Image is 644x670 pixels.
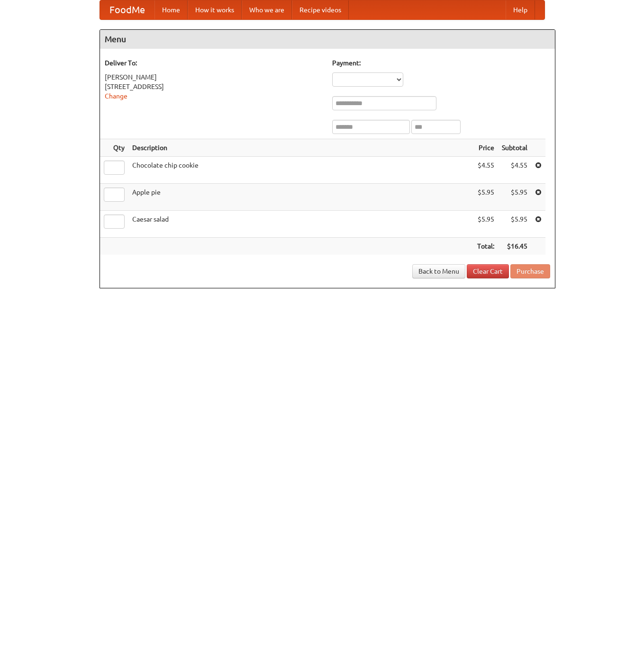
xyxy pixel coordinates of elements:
[473,238,498,255] th: Total:
[154,0,188,19] a: Home
[188,0,242,19] a: How it works
[498,139,531,157] th: Subtotal
[128,184,473,211] td: Apple pie
[412,264,465,278] a: Back to Menu
[473,157,498,184] td: $4.55
[473,211,498,238] td: $5.95
[292,0,349,19] a: Recipe videos
[473,184,498,211] td: $5.95
[242,0,292,19] a: Who we are
[105,92,127,100] a: Change
[510,264,550,278] button: Purchase
[100,0,154,19] a: FoodMe
[467,264,509,278] a: Clear Cart
[105,58,323,68] h5: Deliver To:
[332,58,550,68] h5: Payment:
[100,30,555,49] h4: Menu
[128,139,473,157] th: Description
[128,157,473,184] td: Chocolate chip cookie
[105,72,323,82] div: [PERSON_NAME]
[506,0,535,19] a: Help
[498,211,531,238] td: $5.95
[473,139,498,157] th: Price
[498,184,531,211] td: $5.95
[105,82,323,91] div: [STREET_ADDRESS]
[498,157,531,184] td: $4.55
[128,211,473,238] td: Caesar salad
[100,139,128,157] th: Qty
[498,238,531,255] th: $16.45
